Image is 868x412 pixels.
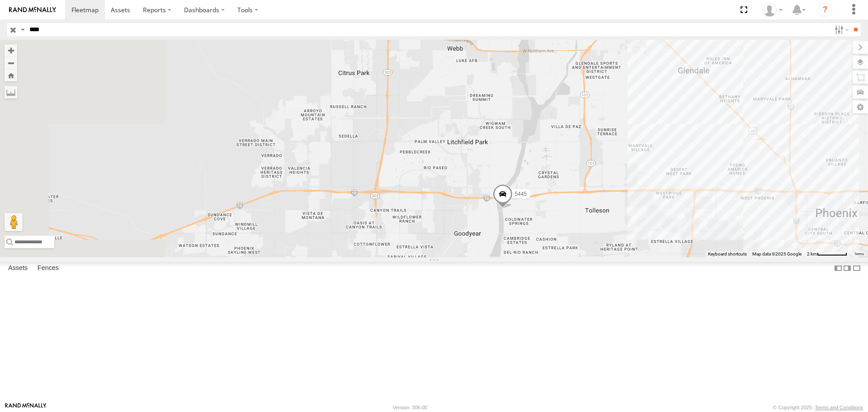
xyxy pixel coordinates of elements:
label: Dock Summary Table to the Right [843,262,852,275]
a: Terms and Conditions [815,405,863,410]
label: Assets [4,262,32,275]
label: Map Settings [853,101,868,114]
img: rand-logo.svg [9,7,56,13]
label: Dock Summary Table to the Left [834,262,843,275]
label: Search Filter Options [831,23,850,36]
button: Zoom Home [5,69,17,81]
button: Drag Pegman onto the map to open Street View [5,213,23,231]
a: Terms (opens in new tab) [854,252,864,256]
span: 2 km [807,251,817,256]
button: Map Scale: 2 km per 63 pixels [804,251,850,257]
div: Version: 306.00 [393,405,427,410]
div: © Copyright 2025 - [773,405,863,410]
label: Hide Summary Table [852,262,861,275]
div: Edward Espinoza [759,3,786,17]
button: Keyboard shortcuts [708,251,747,257]
a: Visit our Website [5,403,47,412]
label: Search Query [19,23,26,36]
i: ? [818,3,832,17]
button: Zoom in [5,44,17,57]
span: Map data ©2025 Google [752,251,802,256]
label: Measure [5,86,17,99]
span: 5445 [514,191,527,197]
button: Zoom out [5,57,17,69]
label: Fences [33,262,63,275]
